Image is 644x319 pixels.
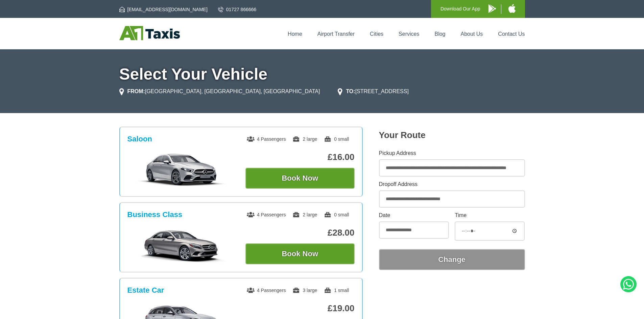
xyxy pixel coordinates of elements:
[119,6,208,13] a: [EMAIL_ADDRESS][DOMAIN_NAME]
[370,31,383,37] a: Cities
[399,31,419,37] a: Services
[292,288,317,293] span: 3 large
[346,88,355,94] strong: TO:
[338,87,409,96] li: [STREET_ADDRESS]
[288,31,302,37] a: Home
[440,5,480,13] p: Download Our App
[245,243,355,264] button: Book Now
[247,288,286,293] span: 4 Passengers
[131,153,233,187] img: Saloon
[461,31,483,37] a: About Us
[127,286,164,295] h3: Estate Car
[379,182,525,187] label: Dropoff Address
[379,151,525,156] label: Pickup Address
[245,228,355,238] p: £28.00
[292,212,317,217] span: 2 large
[379,130,525,140] h2: Your Route
[119,26,180,40] img: A1 Taxis St Albans LTD
[379,213,449,218] label: Date
[119,66,525,82] h1: Select Your Vehicle
[379,249,525,270] button: Change
[247,136,286,142] span: 4 Passengers
[317,31,355,37] a: Airport Transfer
[127,135,152,143] h3: Saloon
[245,152,355,162] p: £16.00
[119,87,320,96] li: [GEOGRAPHIC_DATA], [GEOGRAPHIC_DATA], [GEOGRAPHIC_DATA]
[498,31,525,37] a: Contact Us
[455,213,525,218] label: Time
[292,136,317,142] span: 2 large
[488,4,496,13] img: A1 Taxis Android App
[131,229,233,262] img: Business Class
[324,136,349,142] span: 0 small
[434,31,445,37] a: Blog
[508,4,516,13] img: A1 Taxis iPhone App
[245,168,355,189] button: Book Now
[324,288,349,293] span: 1 small
[247,212,286,217] span: 4 Passengers
[245,303,355,314] p: £19.00
[218,6,257,13] a: 01727 866666
[127,210,183,219] h3: Business Class
[127,88,145,94] strong: FROM:
[324,212,349,217] span: 0 small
